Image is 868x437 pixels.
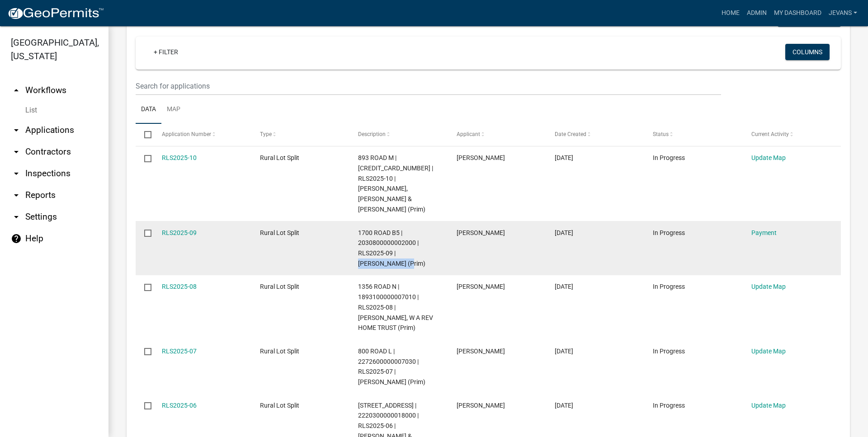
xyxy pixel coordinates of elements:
[555,348,573,355] span: 08/18/2025
[260,348,299,355] span: Rural Lot Split
[778,11,841,27] button: Bulk Actions
[785,44,830,60] button: Columns
[358,131,386,137] span: Description
[825,5,861,22] a: jevans
[260,154,299,161] span: Rural Lot Split
[555,283,573,290] span: 09/03/2025
[136,77,721,95] input: Search for applications
[358,229,425,267] span: 1700 ROAD B5 | 2030800000002000 | RLS2025-09 | BROCKELMAN, RONALD D (Prim)
[146,44,185,60] a: + Filter
[11,85,22,96] i: arrow_drop_up
[11,168,22,179] i: arrow_drop_down
[358,154,433,213] span: 893 ROAD M | 2272600000002000 | RLS2025-10 | BRINKMAN, KYLE LEWIS & CARR, ASHLEY JO (Prim)
[457,154,505,161] span: Kyle Brinkman
[653,283,685,290] span: In Progress
[162,229,197,236] a: RLS2025-09
[751,154,786,161] a: Update Map
[136,124,153,146] datatable-header-cell: Select
[457,283,505,290] span: Angela Blankley
[11,233,22,244] i: help
[751,229,777,236] a: Payment
[653,348,685,355] span: In Progress
[11,211,22,222] i: arrow_drop_down
[653,154,685,161] span: In Progress
[136,95,161,124] a: Data
[555,229,573,236] span: 09/04/2025
[555,402,573,409] span: 08/01/2025
[546,124,644,146] datatable-header-cell: Date Created
[260,229,299,236] span: Rural Lot Split
[162,131,211,137] span: Application Number
[653,229,685,236] span: In Progress
[457,348,505,355] span: Dustin M Redeker
[153,124,251,146] datatable-header-cell: Application Number
[653,131,669,137] span: Status
[358,348,425,385] span: 800 ROAD L | 2272600000007030 | RLS2025-07 | REDEKER, DUSTIN M (Prim)
[162,283,197,290] a: RLS2025-08
[457,402,505,409] span: Kellie Reasoner
[251,124,349,146] datatable-header-cell: Type
[11,125,22,136] i: arrow_drop_down
[751,131,789,137] span: Current Activity
[11,190,22,201] i: arrow_drop_down
[448,124,546,146] datatable-header-cell: Applicant
[457,229,505,236] span: Lacie C Hamlin
[457,131,480,137] span: Applicant
[162,154,197,161] a: RLS2025-10
[555,131,586,137] span: Date Created
[358,283,433,331] span: 1356 ROAD N | 1893100000007010 | RLS2025-08 | BLANKLEY, W A REV HOME TRUST (Prim)
[644,124,742,146] datatable-header-cell: Status
[555,154,573,161] span: 09/16/2025
[770,5,825,22] a: My Dashboard
[349,124,448,146] datatable-header-cell: Description
[653,402,685,409] span: In Progress
[751,283,786,290] a: Update Map
[162,348,197,355] a: RLS2025-07
[743,5,770,22] a: Admin
[260,402,299,409] span: Rural Lot Split
[751,348,786,355] a: Update Map
[260,283,299,290] span: Rural Lot Split
[718,5,743,22] a: Home
[161,95,186,124] a: Map
[743,124,841,146] datatable-header-cell: Current Activity
[260,131,272,137] span: Type
[751,402,786,409] a: Update Map
[11,146,22,157] i: arrow_drop_down
[162,402,197,409] a: RLS2025-06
